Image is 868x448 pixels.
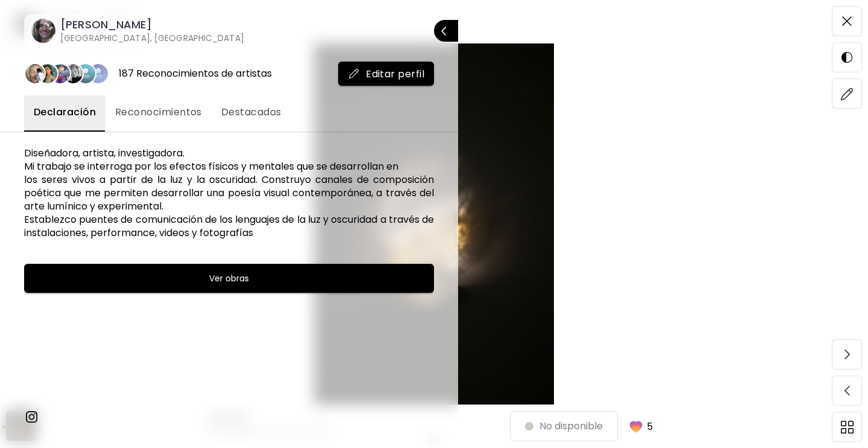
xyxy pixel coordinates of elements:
[24,409,39,424] img: instagram
[24,264,434,293] button: Ver obras
[119,67,272,80] div: 187 Reconocimientos de artistas
[221,105,281,120] span: Destacados
[60,32,244,44] h6: [GEOGRAPHIC_DATA], [GEOGRAPHIC_DATA]
[115,105,202,120] span: Reconocimientos
[348,68,360,80] img: mail
[209,271,249,286] h6: Ver obras
[24,147,434,240] h6: Diseñadora, artista, investigadora. Mi trabajo se interroga por los efectos físicos y mentales qu...
[60,18,244,32] h6: [PERSON_NAME]
[34,105,96,120] span: Declaración
[348,68,424,80] span: Editar perfil
[338,62,434,86] button: mailEditar perfil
